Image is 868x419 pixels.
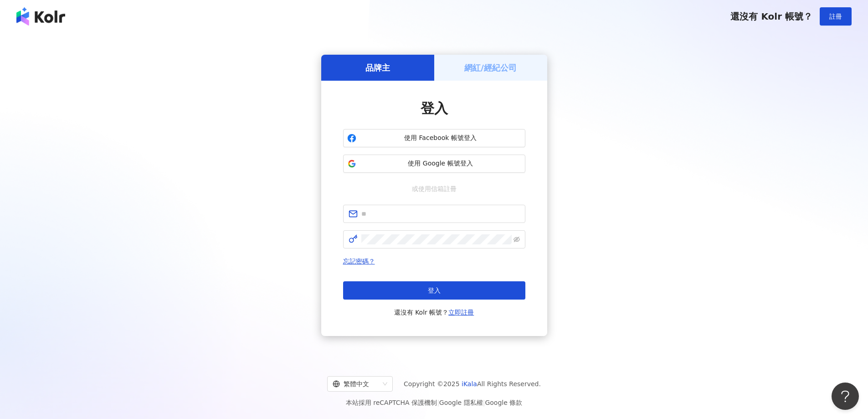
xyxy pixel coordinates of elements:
[448,309,474,316] a: 立即註冊
[343,155,525,173] button: 使用 Google 帳號登入
[333,377,379,391] div: 繁體中文
[437,399,439,406] span: |
[343,281,525,300] button: 登入
[365,62,390,73] h5: 品牌主
[343,258,375,265] a: 忘記密碼？
[428,287,441,294] span: 登入
[820,7,852,26] button: 註冊
[16,7,65,26] img: logo
[421,100,448,116] span: 登入
[394,307,474,318] span: 還沒有 Kolr 帳號？
[404,378,541,389] span: Copyright © 2025 All Rights Reserved.
[346,397,522,408] span: 本站採用 reCAPTCHA 保護機制
[439,399,483,406] a: Google 隱私權
[485,399,522,406] a: Google 條款
[483,399,485,406] span: |
[343,129,525,147] button: 使用 Facebook 帳號登入
[464,62,517,73] h5: 網紅/經紀公司
[514,236,520,243] span: eye-invisible
[730,11,812,22] span: 還沒有 Kolr 帳號？
[360,159,521,168] span: 使用 Google 帳號登入
[462,380,477,388] a: iKala
[360,134,521,143] span: 使用 Facebook 帳號登入
[406,184,463,194] span: 或使用信箱註冊
[829,13,842,20] span: 註冊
